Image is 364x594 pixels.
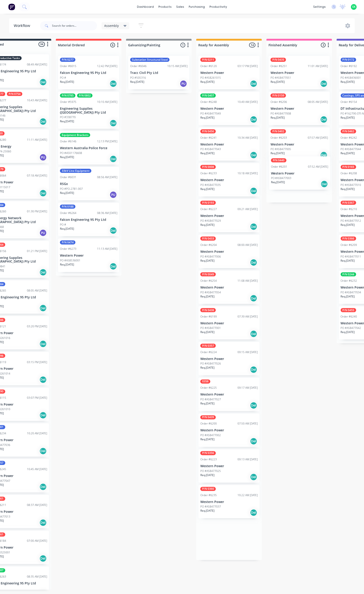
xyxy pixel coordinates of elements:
[8,3,15,10] img: Factory
[198,43,243,47] input: Enter column name…
[58,43,103,47] input: Enter column name…
[207,3,229,10] div: productivity
[321,43,326,47] span: 3
[110,43,115,47] span: 6
[52,21,97,30] input: Search for orders...
[268,43,313,47] input: Enter column name…
[174,3,186,10] div: sales
[249,43,256,47] span: 14
[311,3,328,10] div: settings
[156,3,174,10] div: products
[39,42,45,47] span: 34
[14,23,32,29] div: Workflow
[181,43,185,47] span: 1
[104,23,119,28] span: Assembly
[128,43,173,47] input: Enter column name…
[186,3,207,10] div: purchasing
[352,5,356,9] span: SK
[135,3,156,10] a: dashboard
